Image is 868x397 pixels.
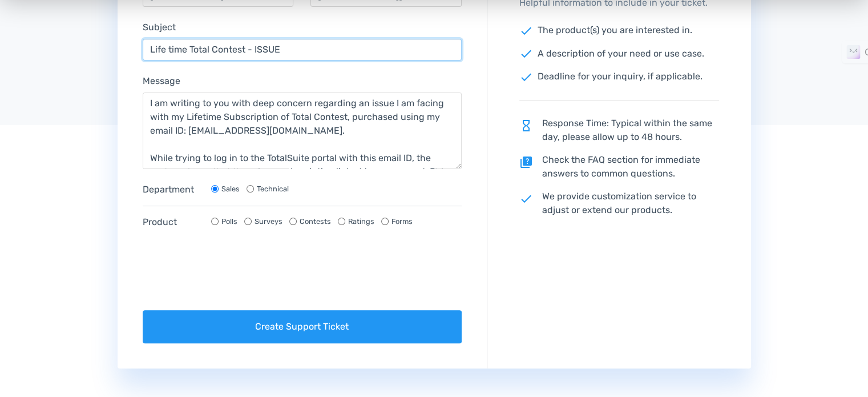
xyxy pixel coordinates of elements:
span: hourglass_empty [519,119,533,133]
label: Sales [221,183,240,194]
label: Message [143,74,180,88]
label: Ratings [348,216,374,227]
label: Department [143,183,200,197]
label: Polls [221,216,237,227]
label: Forms [391,216,413,227]
p: Deadline for your inquiry, if applicable. [519,70,719,84]
button: Create Support Ticket [143,310,462,343]
label: Product [143,215,200,229]
span: check [519,192,533,206]
p: The product(s) you are interested in. [519,23,719,38]
span: quiz [519,155,533,169]
label: Technical [257,183,289,194]
p: We provide customization service to adjust or extend our products. [519,190,719,217]
p: A description of your need or use case. [519,47,719,61]
span: check [519,47,533,61]
input: Subject... [143,39,462,61]
iframe: reCAPTCHA [143,252,316,296]
label: Subject [143,21,176,34]
label: Contests [300,216,331,227]
span: check [519,70,533,84]
span: check [519,24,533,38]
p: Check the FAQ section for immediate answers to common questions. [519,153,719,181]
label: Surveys [255,216,282,227]
p: Response Time: Typical within the same day, please allow up to 48 hours. [519,117,719,144]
